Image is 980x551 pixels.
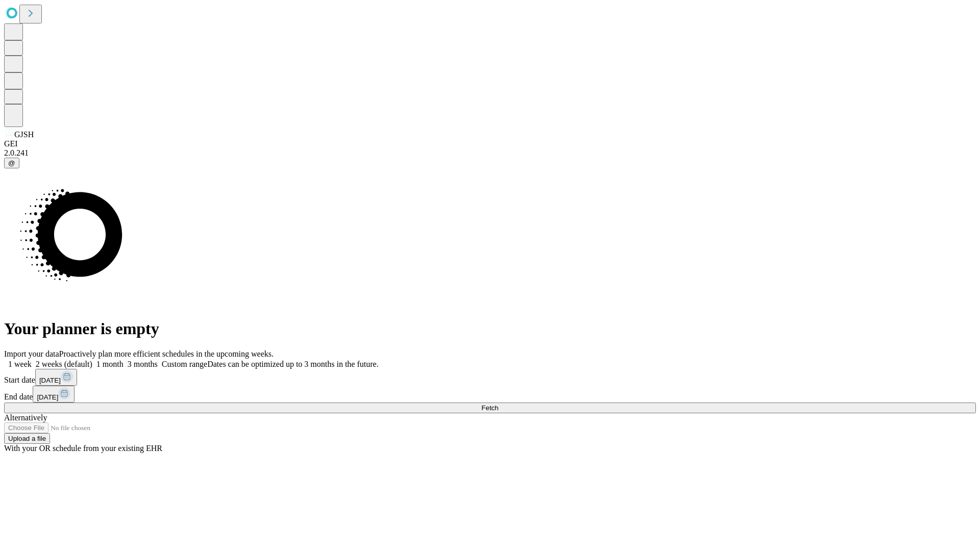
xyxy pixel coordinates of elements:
span: Proactively plan more efficient schedules in the upcoming weeks. [59,349,274,358]
span: Fetch [481,404,498,412]
span: [DATE] [39,377,61,384]
div: End date [4,386,976,403]
span: 3 months [128,360,158,368]
div: GEI [4,139,976,148]
button: Fetch [4,403,976,413]
button: [DATE] [35,369,77,386]
div: 2.0.241 [4,148,976,158]
h1: Your planner is empty [4,319,976,338]
span: With your OR schedule from your existing EHR [4,444,162,453]
div: Start date [4,369,976,386]
span: 2 weeks (default) [36,360,92,368]
span: 1 month [96,360,124,368]
span: [DATE] [37,393,58,401]
span: @ [8,159,15,167]
span: Dates can be optimized up to 3 months in the future. [207,360,378,368]
button: @ [4,158,19,168]
span: GJSH [14,130,34,139]
button: [DATE] [33,386,75,403]
span: 1 week [8,360,32,368]
span: Custom range [162,360,207,368]
span: Alternatively [4,413,47,422]
button: Upload a file [4,433,50,444]
span: Import your data [4,349,59,358]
